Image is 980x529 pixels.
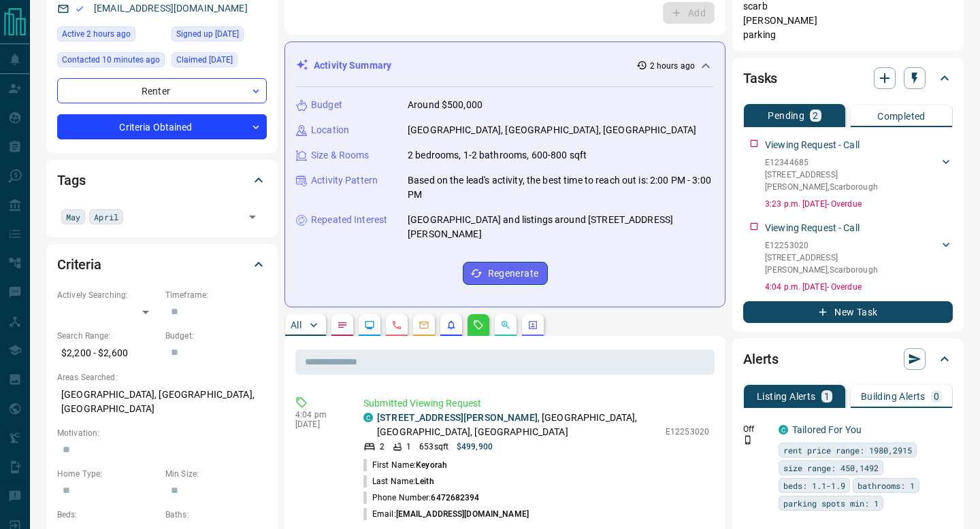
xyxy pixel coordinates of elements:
div: condos.ca [779,425,788,434]
div: Tags [57,164,267,197]
svg: Listing Alerts [446,320,457,330]
p: Home Type: [57,468,159,480]
p: First Name: [363,459,447,471]
p: [GEOGRAPHIC_DATA], [GEOGRAPHIC_DATA], [GEOGRAPHIC_DATA] [408,123,696,137]
svg: Lead Browsing Activity [364,320,375,330]
p: Based on the lead's activity, the best time to reach out is: 2:00 PM - 3:00 PM [408,173,714,202]
svg: Requests [473,320,484,330]
div: Sat Aug 16 2025 [57,52,165,71]
p: Budget: [165,330,267,342]
div: Fri Jan 05 2024 [171,52,267,71]
span: rent price range: 1980,2915 [783,443,912,457]
p: Phone Number: [363,492,480,504]
div: Renter [57,78,267,103]
svg: Emails [419,320,429,330]
p: [STREET_ADDRESS][PERSON_NAME] , Scarborough [765,169,939,193]
p: Timeframe: [165,289,267,301]
p: Baths: [165,509,267,521]
p: 2 bedrooms, 1-2 bathrooms, 600-800 sqft [408,148,587,163]
p: Viewing Request - Call [765,221,860,235]
button: Regenerate [463,262,548,285]
p: 0 [934,392,939,401]
p: Search Range: [57,330,159,342]
p: 4:04 pm [295,410,343,420]
p: 1 [406,441,411,453]
span: Active 2 hours ago [62,27,131,41]
svg: Opportunities [500,320,511,330]
p: Around $500,000 [408,98,483,112]
div: Activity Summary2 hours ago [296,53,714,78]
div: E12344685[STREET_ADDRESS][PERSON_NAME],Scarborough [765,154,953,196]
h2: Alerts [743,348,779,370]
a: [STREET_ADDRESS][PERSON_NAME] [377,412,538,423]
p: Activity Summary [314,58,391,73]
h2: Tags [57,169,85,191]
a: Tailored For You [792,424,862,435]
p: Email: [363,508,529,520]
span: Contacted 10 minutes ago [62,53,160,67]
span: Leith [415,477,434,486]
span: May [66,210,80,224]
p: Actively Searching: [57,289,159,301]
p: Repeated Interest [311,213,387,227]
div: Criteria Obtained [57,114,267,139]
a: [EMAIL_ADDRESS][DOMAIN_NAME] [94,3,248,14]
span: Signed up [DATE] [176,27,239,41]
p: Pending [768,111,804,120]
span: size range: 450,1492 [783,461,879,475]
p: E12253020 [765,239,939,252]
svg: Email Valid [75,4,84,14]
div: Criteria [57,248,267,281]
span: 6472682394 [431,493,479,502]
p: Last Name: [363,475,434,488]
span: Claimed [DATE] [176,53,233,67]
span: April [94,210,118,224]
span: parking spots min: 1 [783,496,879,510]
p: Viewing Request - Call [765,138,860,152]
button: Open [243,207,262,226]
p: $499,900 [457,441,493,453]
p: Areas Searched: [57,371,267,383]
p: E12344685 [765,156,939,169]
div: E12253020[STREET_ADDRESS][PERSON_NAME],Scarborough [765,237,953,279]
p: Building Alerts [861,392,926,401]
p: 1 [824,392,830,401]
p: 2 [813,111,818,120]
div: Wed Jan 03 2024 [171,27,267,46]
div: Tasks [743,62,953,95]
p: Off [743,423,770,435]
p: [DATE] [295,420,343,429]
p: $2,200 - $2,600 [57,342,159,364]
p: E12253020 [666,426,709,438]
p: Location [311,123,349,137]
p: 2 [380,441,385,453]
p: Min Size: [165,468,267,480]
h2: Criteria [57,254,101,275]
p: Motivation: [57,427,267,439]
p: 4:04 p.m. [DATE] - Overdue [765,281,953,293]
p: Budget [311,98,342,112]
span: Keyorah [416,460,447,470]
svg: Calls [391,320,402,330]
button: New Task [743,301,953,323]
p: , [GEOGRAPHIC_DATA], [GEOGRAPHIC_DATA], [GEOGRAPHIC_DATA] [377,411,659,439]
svg: Agent Actions [527,320,538,330]
p: Activity Pattern [311,173,378,188]
div: Sat Aug 16 2025 [57,27,165,46]
p: 2 hours ago [650,60,695,72]
div: condos.ca [363,413,373,422]
p: Size & Rooms [311,148,370,163]
p: All [291,320,301,330]
div: Alerts [743,343,953,375]
span: beds: 1.1-1.9 [783,479,845,492]
p: Completed [877,112,926,121]
p: Listing Alerts [757,392,816,401]
p: Submitted Viewing Request [363,396,709,411]
p: [STREET_ADDRESS][PERSON_NAME] , Scarborough [765,252,939,276]
p: Beds: [57,509,159,521]
svg: Notes [337,320,348,330]
p: [GEOGRAPHIC_DATA] and listings around [STREET_ADDRESS][PERSON_NAME] [408,213,714,241]
h2: Tasks [743,67,777,89]
p: [GEOGRAPHIC_DATA], [GEOGRAPHIC_DATA], [GEOGRAPHIC_DATA] [57,383,267,420]
span: [EMAIL_ADDRESS][DOMAIN_NAME] [396,509,529,519]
